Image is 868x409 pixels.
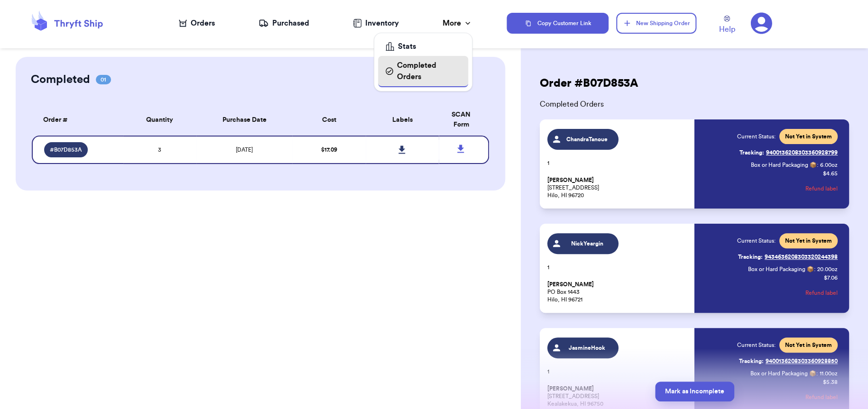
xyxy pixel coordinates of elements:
[547,281,594,288] span: [PERSON_NAME]
[738,253,763,261] span: Tracking:
[31,72,90,87] h2: Completed
[547,176,689,199] p: [STREET_ADDRESS] Hilo, HI 96720
[547,264,689,271] p: 1
[719,24,735,35] span: Help
[236,147,253,153] span: [DATE]
[805,178,838,199] button: Refund label
[507,13,609,34] button: Copy Customer Link
[565,136,610,143] span: ChandraTanoue
[816,370,818,377] span: :
[750,371,816,376] span: Box or Hard Packaging 📦
[179,18,215,29] a: Orders
[96,75,111,84] span: 01
[739,357,764,365] span: Tracking:
[655,382,734,401] button: Mark as Incomplete
[565,344,610,352] span: JasmineHook
[386,41,461,52] div: Stats
[785,341,832,349] span: Not Yet in System
[824,274,838,282] p: $ 7.06
[547,368,689,375] p: 1
[532,99,857,110] span: Completed Orders
[814,265,815,273] span: :
[321,147,337,153] span: $ 17.09
[443,18,472,29] div: More
[817,161,818,169] span: :
[737,341,776,349] span: Current Status:
[805,282,838,303] button: Refund label
[547,281,689,303] p: PO Box 1443 Hilo, HI 96721
[439,104,489,136] th: SCAN Form
[532,76,646,91] h2: Order # B07D853A
[751,162,817,168] span: Box or Hard Packaging 📦
[386,60,461,82] div: Completed Orders
[737,237,776,245] span: Current Status:
[738,249,838,264] a: Tracking:9434636208303320244398
[820,161,838,169] span: 6.00 oz
[259,18,309,29] a: Purchased
[565,240,610,247] span: NickYeargin
[785,237,832,245] span: Not Yet in System
[719,16,735,35] a: Help
[123,104,196,136] th: Quantity
[547,159,689,167] p: 1
[353,18,399,29] a: Inventory
[378,56,468,87] a: Completed Orders
[739,354,838,369] a: Tracking:9400136208303360928850
[748,266,814,272] span: Box or Hard Packaging 📦
[739,149,764,156] span: Tracking:
[50,146,82,154] span: # B07D853A
[366,104,439,136] th: Labels
[292,104,365,136] th: Cost
[158,147,161,153] span: 3
[378,37,468,56] a: Stats
[616,13,696,34] button: New Shipping Order
[739,145,838,160] a: Tracking:9400136208303360928799
[820,370,838,377] span: 11.00 oz
[823,170,838,177] p: $ 4.65
[817,265,838,273] span: 20.00 oz
[196,104,292,136] th: Purchase Date
[737,133,776,140] span: Current Status:
[32,104,123,136] th: Order #
[785,133,832,140] span: Not Yet in System
[547,177,594,184] span: [PERSON_NAME]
